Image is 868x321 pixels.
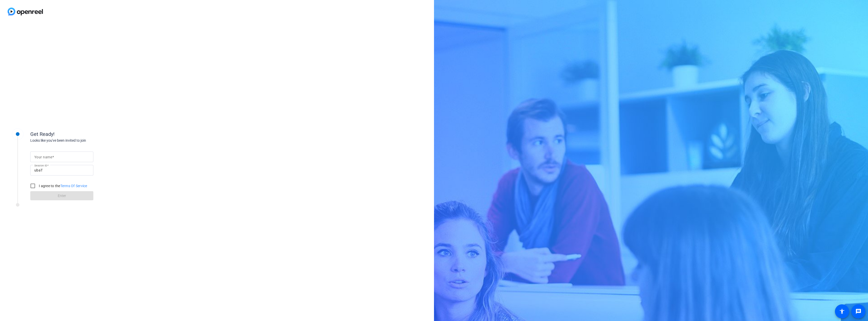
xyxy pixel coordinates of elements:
label: I agree to the [38,183,87,188]
mat-label: Your name [34,155,52,159]
mat-icon: message [855,308,861,314]
mat-label: Session ID [34,164,47,167]
mat-icon: accessibility [839,308,845,314]
div: Get Ready! [30,130,131,138]
div: Looks like you've been invited to join [30,138,131,143]
a: Terms Of Service [60,184,87,188]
